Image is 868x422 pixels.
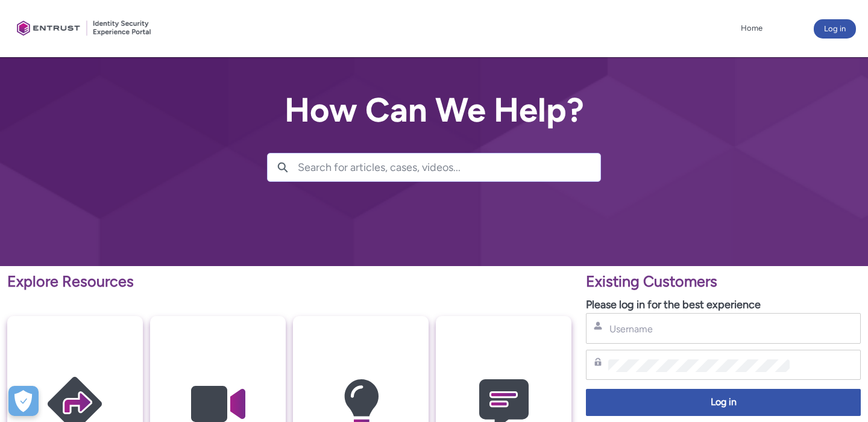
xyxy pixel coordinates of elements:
input: Username [608,323,790,335]
p: Explore Resources [7,270,571,293]
button: Open Preferences [8,386,39,416]
h2: How Can We Help? [267,92,601,129]
button: Log in [586,389,861,416]
div: Cookie Preferences [8,386,39,416]
button: Log in [814,19,856,39]
a: Home [738,19,766,37]
p: Existing Customers [586,270,861,293]
span: Log in [594,396,853,409]
p: Please log in for the best experience [586,297,861,313]
input: Search for articles, cases, videos... [298,154,600,181]
button: Search [268,154,298,181]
